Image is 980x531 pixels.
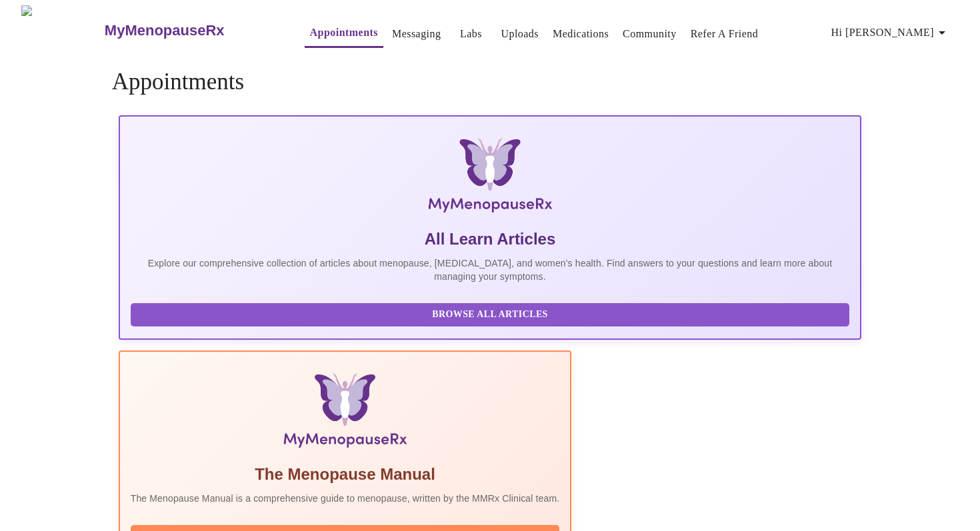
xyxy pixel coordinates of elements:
[449,21,492,47] button: Labs
[553,25,609,43] a: Medications
[131,492,560,505] p: The Menopause Manual is a comprehensive guide to menopause, written by the MMRx Clinical team.
[826,19,955,46] button: Hi [PERSON_NAME]
[131,257,850,283] p: Explore our comprehensive collection of articles about menopause, [MEDICAL_DATA], and women's hea...
[21,5,103,55] img: MyMenopauseRx Logo
[131,229,850,250] h5: All Learn Articles
[112,69,869,95] h4: Appointments
[617,21,682,47] button: Community
[691,25,759,43] a: Refer a Friend
[501,25,539,43] a: Uploads
[623,25,677,43] a: Community
[392,25,441,43] a: Messaging
[242,138,738,218] img: MyMenopauseRx Logo
[547,21,614,47] button: Medications
[460,25,482,43] a: Labs
[310,23,378,42] a: Appointments
[305,19,383,48] button: Appointments
[495,21,544,47] button: Uploads
[831,23,950,42] span: Hi [PERSON_NAME]
[144,306,837,323] span: Browse All Articles
[199,373,491,453] img: Menopause Manual
[131,464,560,485] h5: The Menopause Manual
[131,303,850,326] button: Browse All Articles
[387,21,446,47] button: Messaging
[105,22,225,39] h3: MyMenopauseRx
[103,7,277,54] a: MyMenopauseRx
[685,21,764,47] button: Refer a Friend
[131,308,853,319] a: Browse All Articles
